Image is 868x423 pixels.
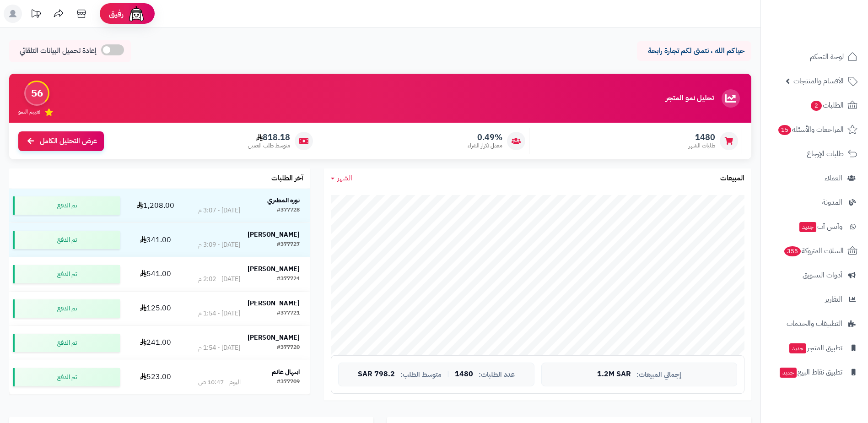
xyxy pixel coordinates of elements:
span: وآتس آب [798,220,842,233]
img: logo-2.png [806,16,859,35]
span: 1.2M SAR [597,370,631,379]
span: طلبات الشهر [689,142,715,150]
div: [DATE] - 2:02 م [198,275,240,284]
div: تم الدفع [13,231,120,249]
a: المدونة [766,191,863,213]
div: [DATE] - 1:54 م [198,343,240,352]
span: العملاء [825,172,842,184]
a: الشهر [331,173,352,184]
div: تم الدفع [13,368,120,386]
span: طلبات الإرجاع [807,147,844,160]
span: السلات المتروكة [783,244,844,257]
span: عدد الطلبات: [479,371,515,379]
a: تطبيق نقاط البيعجديد [766,361,863,383]
span: الطلبات [810,99,844,112]
span: تطبيق المتجر [788,342,842,354]
h3: المبيعات [720,174,744,183]
span: 798.2 SAR [358,370,395,379]
div: #377727 [277,240,300,249]
div: #377721 [277,309,300,318]
span: رفيق [109,8,124,19]
div: #377709 [277,378,300,387]
a: وآتس آبجديد [766,216,863,238]
a: لوحة التحكم [766,46,863,68]
span: متوسط الطلب: [400,371,442,379]
div: #377724 [277,275,300,284]
span: جديد [780,368,797,378]
strong: [PERSON_NAME] [248,333,300,342]
td: 1,208.00 [124,189,187,222]
span: تقييم النمو [18,108,40,116]
a: العملاء [766,167,863,189]
span: لوحة التحكم [810,50,844,63]
div: #377720 [277,343,300,352]
span: إعادة تحميل البيانات التلقائي [20,46,97,56]
span: إجمالي المبيعات: [636,371,681,379]
div: [DATE] - 3:07 م [198,206,240,215]
span: جديد [799,222,816,232]
a: أدوات التسويق [766,264,863,286]
span: 15 [778,125,792,136]
td: 125.00 [124,292,187,325]
a: السلات المتروكة355 [766,240,863,262]
span: 0.49% [468,132,502,142]
span: جديد [789,343,806,353]
div: #377728 [277,206,300,215]
span: المراجعات والأسئلة [777,123,844,136]
div: تم الدفع [13,196,120,215]
a: المراجعات والأسئلة15 [766,119,863,141]
span: الشهر [337,173,352,184]
div: [DATE] - 1:54 م [198,309,240,318]
img: ai-face.png [127,5,146,23]
a: عرض التحليل الكامل [18,131,104,151]
span: المدونة [822,196,842,209]
td: 523.00 [124,360,187,394]
a: الطلبات2 [766,94,863,116]
p: حياكم الله ، نتمنى لكم تجارة رابحة [644,46,744,56]
strong: ابتهال غانم [272,367,300,377]
div: تم الدفع [13,334,120,352]
a: طلبات الإرجاع [766,143,863,165]
td: 341.00 [124,223,187,257]
td: 241.00 [124,326,187,360]
a: تحديثات المنصة [24,5,47,25]
span: 818.18 [248,132,290,142]
a: التطبيقات والخدمات [766,313,863,335]
div: تم الدفع [13,299,120,318]
span: تطبيق نقاط البيع [779,366,842,379]
span: 2 [810,100,822,111]
span: أدوات التسويق [803,269,842,282]
a: التقارير [766,288,863,310]
span: | [447,371,449,378]
strong: نوره المطيري [267,195,300,205]
span: التطبيقات والخدمات [787,317,842,330]
strong: [PERSON_NAME] [248,264,300,274]
h3: آخر الطلبات [271,174,303,183]
td: 541.00 [124,257,187,291]
div: تم الدفع [13,265,120,283]
span: معدل تكرار الشراء [468,142,502,150]
h3: تحليل نمو المتجر [666,94,714,103]
span: التقارير [825,293,842,306]
div: [DATE] - 3:09 م [198,240,240,249]
a: تطبيق المتجرجديد [766,337,863,359]
span: 1480 [455,370,473,379]
span: متوسط طلب العميل [248,142,290,150]
span: 1480 [689,132,715,142]
div: اليوم - 10:47 ص [198,378,241,387]
span: الأقسام والمنتجات [793,75,844,87]
span: 355 [784,246,801,257]
strong: [PERSON_NAME] [248,298,300,308]
span: عرض التحليل الكامل [40,136,97,146]
strong: [PERSON_NAME] [248,230,300,239]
